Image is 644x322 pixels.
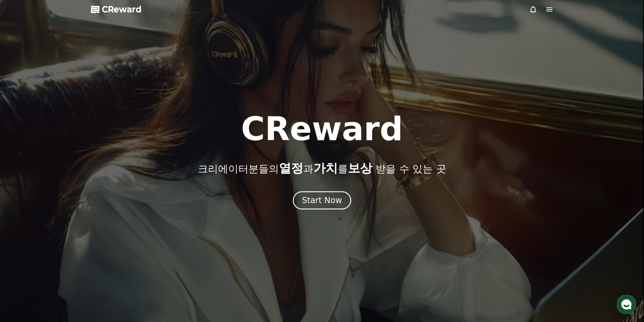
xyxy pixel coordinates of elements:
span: 열정 [279,161,303,175]
a: Start Now [293,198,351,204]
span: 보상 [348,161,372,175]
div: Start Now [302,195,342,206]
span: 가치 [313,161,338,175]
span: CReward [102,4,142,15]
p: 크리에이터분들의 과 를 받을 수 있는 곳 [198,162,446,175]
h1: CReward [241,113,403,145]
a: CReward [91,4,142,15]
button: Start Now [293,191,351,209]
